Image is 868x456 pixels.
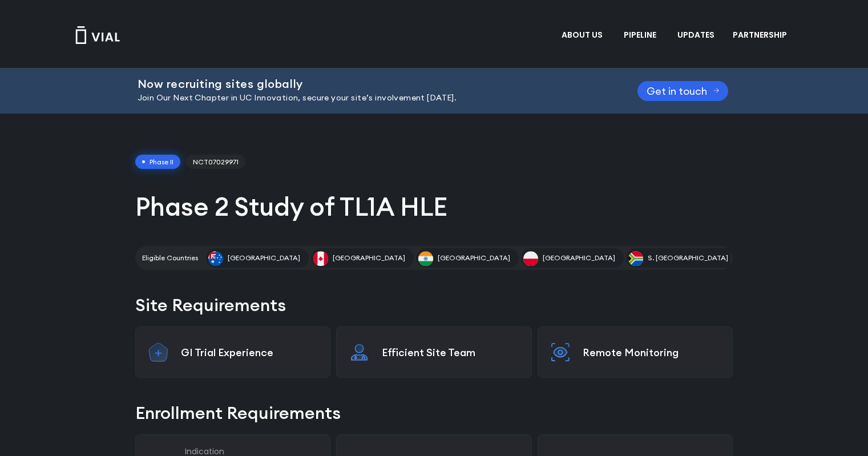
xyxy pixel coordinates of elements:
[333,253,405,263] span: [GEOGRAPHIC_DATA]
[438,253,510,263] span: [GEOGRAPHIC_DATA]
[724,26,799,45] a: PARTNERSHIPMenu Toggle
[181,346,319,359] p: GI Trial Experience
[648,253,728,263] span: S. [GEOGRAPHIC_DATA]
[313,251,328,266] img: Canada
[628,251,643,266] img: S. Africa
[668,26,723,45] a: UPDATES
[135,155,180,170] span: Phase II
[208,251,223,266] img: Australia
[135,190,733,223] h1: Phase 2 Study of TL1A HLE
[647,87,707,95] span: Get in touch
[543,253,615,263] span: [GEOGRAPHIC_DATA]
[552,26,614,45] a: ABOUT USMenu Toggle
[382,346,520,359] p: Efficient Site Team
[138,92,609,104] p: Join Our Next Chapter in UC Innovation, secure your site’s involvement [DATE].
[418,251,433,266] img: India
[75,26,120,44] img: Vial Logo
[135,293,733,317] h2: Site Requirements
[186,155,245,170] span: NCT07029971
[615,26,668,45] a: PIPELINEMenu Toggle
[138,78,609,90] h2: Now recruiting sites globally
[583,346,721,359] p: Remote Monitoring
[523,251,538,266] img: Poland
[142,253,198,263] h2: Eligible Countries
[637,81,729,101] a: Get in touch
[135,401,733,425] h2: Enrollment Requirements
[228,253,300,263] span: [GEOGRAPHIC_DATA]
